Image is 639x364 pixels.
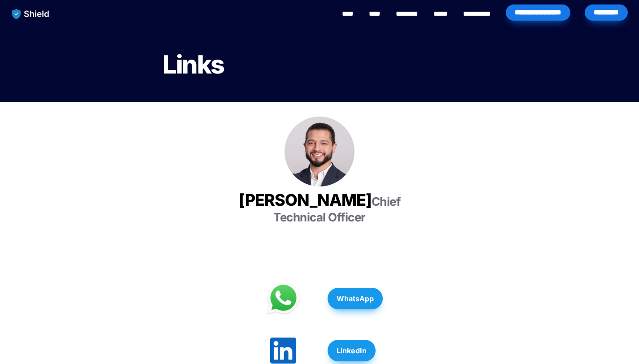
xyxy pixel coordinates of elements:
strong: WhatsApp [337,294,374,303]
button: WhatsApp [328,288,383,309]
span: Chief Technical Officer [273,195,403,224]
img: website logo [8,4,54,23]
span: Links [162,49,224,80]
span: [PERSON_NAME] [239,190,372,210]
button: LinkedIn [328,340,376,361]
a: WhatsApp [328,283,383,314]
strong: LinkedIn [337,346,367,355]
